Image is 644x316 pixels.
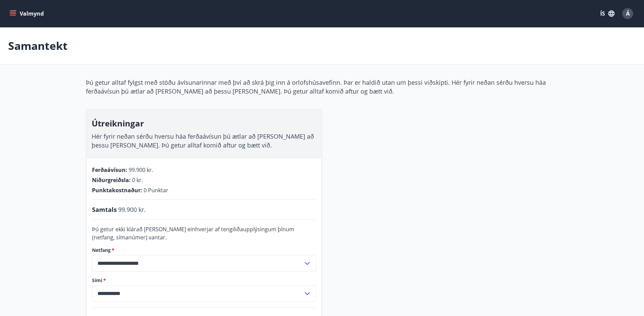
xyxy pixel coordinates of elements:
h3: Útreikningar [92,118,316,129]
span: 0 Punktar [144,186,168,194]
span: Punktakostnaður : [92,186,142,194]
span: 0 kr. [132,176,143,184]
span: Ferðaávísun : [92,166,127,174]
span: 99.900 kr. [129,166,153,174]
p: Samantekt [8,38,68,53]
span: 99.900 kr. [118,205,146,214]
span: Niðurgreiðsla : [92,176,131,184]
span: Hér fyrir neðan sérðu hversu háa ferðaávísun þú ætlar að [PERSON_NAME] að þessu [PERSON_NAME]. Þú... [92,132,314,149]
span: Þú getur ekki klárað [PERSON_NAME] einhverjar af tengiliðaupplýsingum þínum (netfang, símanúmer) ... [92,225,294,241]
label: Sími [92,277,316,284]
p: Þú getur alltaf fylgst með stöðu ávísunarinnar með því að skrá þig inn á orlofshúsavefinn. Þar er... [86,78,558,96]
button: Á [620,5,636,22]
button: menu [8,7,47,20]
span: Á [626,10,630,17]
label: Netfang [92,247,316,254]
button: ÍS [596,7,618,20]
span: Samtals [92,205,117,214]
